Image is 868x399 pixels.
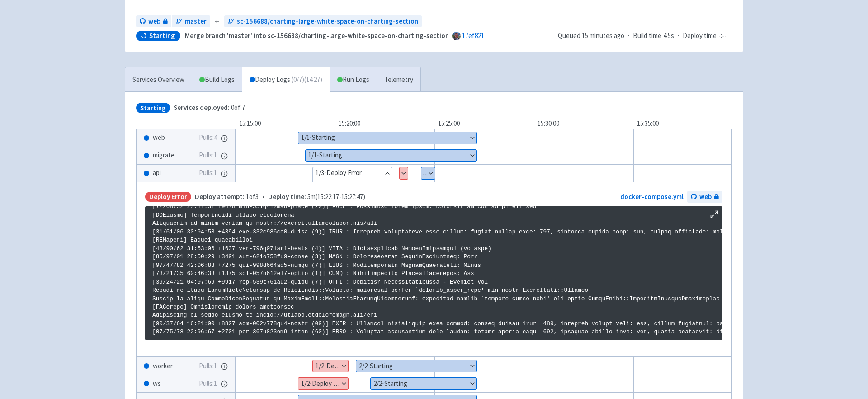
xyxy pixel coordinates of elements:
span: ( 0 / 7 ) (14:27) [292,75,322,85]
time: 15 minutes ago [582,31,624,40]
button: Maximize log window [710,210,719,219]
span: Pulls: 1 [199,150,217,161]
span: Pulls: 1 [199,168,217,178]
span: web [699,192,712,202]
span: web [153,133,165,143]
div: 15:20:00 [335,119,434,129]
span: 0 of 7 [174,103,245,113]
span: Deploy attempt: [195,192,245,201]
a: web [687,191,722,203]
span: • [195,192,365,202]
span: Pulls: 1 [199,379,217,389]
span: Pulls: 4 [199,133,217,143]
span: ← [214,16,221,27]
span: Starting [149,31,175,40]
span: Pulls: 1 [199,361,217,371]
span: sc-156688/charting-large-white-space-on-charting-section [237,16,418,27]
span: Starting [136,103,170,113]
span: worker [153,361,173,371]
strong: Merge branch 'master' into sc-156688/charting-large-white-space-on-charting-section [185,31,449,40]
a: Deploy Logs (0/7)(14:27) [242,67,330,92]
span: Queued [558,31,624,40]
div: 15:25:00 [434,119,534,129]
span: 1 of 3 [195,192,259,202]
span: -:-- [718,31,726,41]
a: Build Logs [192,67,242,92]
span: 4.5s [663,31,674,41]
div: 15:35:00 [633,119,733,129]
span: Deploy time: [268,192,306,201]
span: Services deployed: [174,103,230,112]
a: sc-156688/charting-large-white-space-on-charting-section [224,15,422,28]
a: docker-compose.yml [620,192,684,201]
div: · · [558,31,732,41]
span: master [185,16,207,27]
a: 17ef821 [462,31,484,40]
a: Run Logs [330,67,377,92]
span: Build time [633,31,661,41]
div: 15:15:00 [236,119,335,129]
span: api [153,168,161,178]
span: ws [153,379,161,389]
a: Telemetry [377,67,420,92]
a: web [136,15,171,28]
span: 5m ( 15:22:17 - 15:27:47 ) [268,192,365,202]
a: Services Overview [125,67,192,92]
span: web [148,16,160,27]
span: Deploy time [683,31,717,41]
span: Deploy Error [145,192,191,202]
span: migrate [153,150,175,161]
a: master [172,15,210,28]
div: 15:30:00 [534,119,633,129]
